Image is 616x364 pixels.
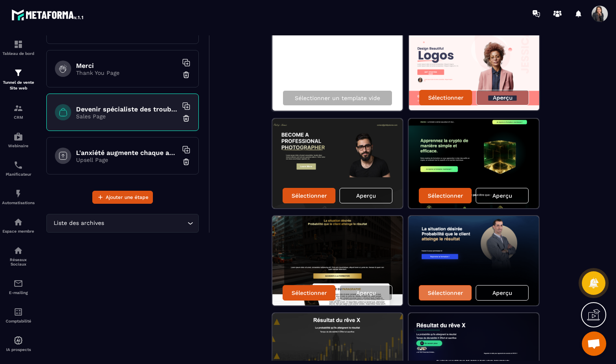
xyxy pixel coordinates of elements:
img: formation [13,103,23,113]
a: automationsautomationsEspace membre [2,211,35,240]
p: Aperçu [492,192,512,199]
p: CRM [2,115,35,120]
p: Webinaire [2,144,35,148]
p: Aperçu [492,290,512,296]
span: Ajouter une étape [106,193,148,201]
p: Thank You Page [76,70,178,76]
img: image [272,216,403,305]
h6: Merci [76,62,178,70]
span: Liste des archives [52,219,106,228]
p: Sélectionner [428,290,463,296]
p: Automatisations [2,201,35,205]
p: Planificateur [2,172,35,177]
p: Sales Page [76,113,178,120]
img: automations [13,132,23,142]
img: trash [182,71,190,79]
a: accountantaccountantComptabilité [2,301,35,329]
p: IA prospects [2,347,35,352]
h6: L'anxiété augmente chaque année en [GEOGRAPHIC_DATA]... [76,149,178,157]
a: formationformationTunnel de vente Site web [2,62,35,97]
img: trash [182,158,190,166]
p: Aperçu [493,94,513,101]
img: automations [13,189,23,198]
img: image [409,216,539,305]
p: Sélectionner [292,192,327,199]
img: email [13,279,23,288]
img: trash [182,114,190,122]
p: Upsell Page [76,157,178,163]
img: image [272,119,403,208]
a: automationsautomationsWebinaire [2,126,35,154]
p: E-mailing [2,290,35,295]
p: Sélectionner [428,94,464,101]
img: automations [13,336,23,345]
div: Ouvrir le chat [582,331,606,356]
img: image [409,21,539,110]
img: image [409,119,539,208]
a: schedulerschedulerPlanificateur [2,154,35,183]
p: Réseaux Sociaux [2,257,35,266]
p: Aperçu [356,290,376,296]
a: social-networksocial-networkRéseaux Sociaux [2,240,35,272]
p: Sélectionner [292,290,327,296]
img: formation [13,68,23,78]
input: Search for option [106,219,185,228]
p: Sélectionner [428,192,463,199]
img: automations [13,217,23,227]
p: Comptabilité [2,319,35,323]
button: Ajouter une étape [92,191,153,204]
a: formationformationCRM [2,97,35,126]
img: logo [11,7,85,22]
a: emailemailE-mailing [2,272,35,301]
p: Tunnel de vente Site web [2,80,35,91]
img: formation [13,39,23,49]
p: Espace membre [2,229,35,233]
p: Tableau de bord [2,51,35,56]
img: scheduler [13,160,23,170]
p: Sélectionner un template vide [295,95,380,101]
div: Search for option [46,214,199,233]
p: Aperçu [356,192,376,199]
img: social-network [13,246,23,255]
img: accountant [13,307,23,317]
a: formationformationTableau de bord [2,33,35,62]
h6: Devenir spécialiste des troubles anxieux [76,105,178,113]
a: automationsautomationsAutomatisations [2,183,35,211]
